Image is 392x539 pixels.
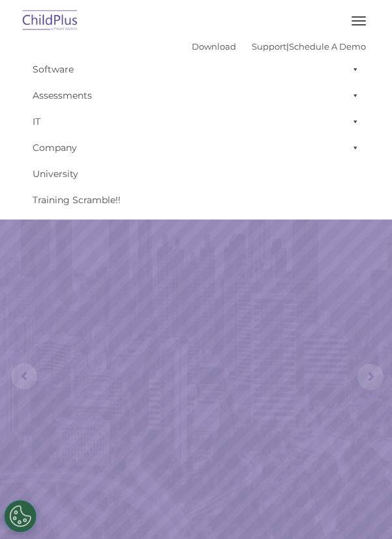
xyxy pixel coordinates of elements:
[327,476,392,539] iframe: Chat Widget
[192,41,366,52] font: |
[192,41,236,52] a: Download
[26,161,366,187] a: University
[252,41,286,52] a: Support
[20,6,81,37] img: ChildPlus by Procare Solutions
[26,108,366,135] a: IT
[26,187,366,213] a: Training Scramble!!
[26,82,366,108] a: Assessments
[289,41,366,52] a: Schedule A Demo
[4,500,37,532] button: Cookies Settings
[26,135,366,161] a: Company
[26,56,366,82] a: Software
